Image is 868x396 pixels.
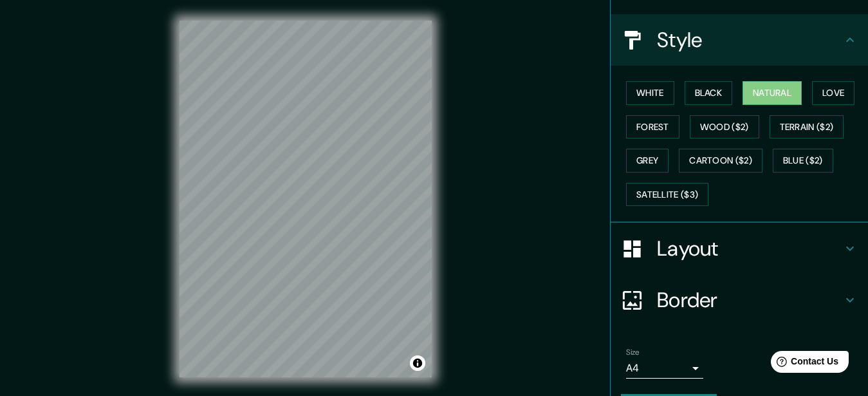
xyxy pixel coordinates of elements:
[770,115,844,139] button: Terrain ($2)
[626,183,708,207] button: Satellite ($3)
[611,223,868,274] div: Layout
[812,81,854,105] button: Love
[180,21,432,377] canvas: Map
[657,27,842,53] h4: Style
[657,287,842,313] h4: Border
[626,149,669,173] button: Grey
[611,274,868,326] div: Border
[626,347,640,358] label: Size
[410,355,425,371] button: Toggle attribution
[626,115,679,139] button: Forest
[690,115,759,139] button: Wood ($2)
[657,236,842,261] h4: Layout
[679,149,762,173] button: Cartoon ($2)
[626,358,703,379] div: A4
[685,81,733,105] button: Black
[626,81,674,105] button: White
[611,14,868,66] div: Style
[743,81,802,105] button: Natural
[753,346,854,382] iframe: Help widget launcher
[773,149,833,173] button: Blue ($2)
